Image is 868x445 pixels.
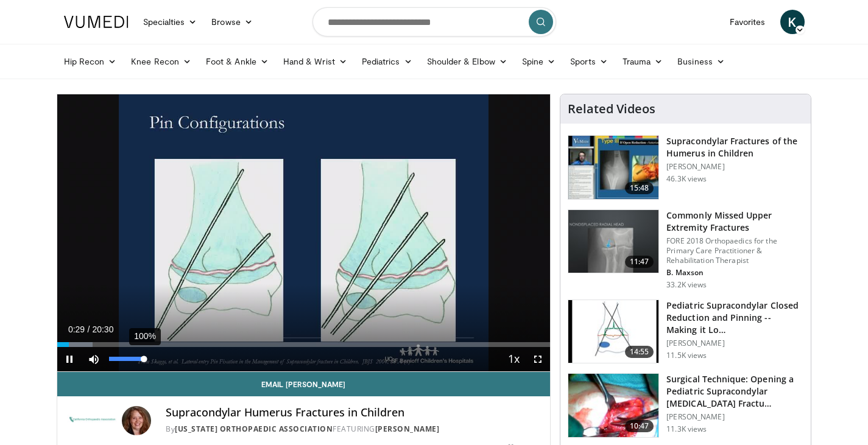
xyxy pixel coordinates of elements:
a: Business [670,49,732,74]
div: Volume Level [109,357,144,361]
span: 14:55 [625,346,654,358]
img: 50b86dd7-7ea7-47a9-8408-fa004414b640.150x105_q85_crop-smart_upscale.jpg [568,374,658,437]
a: Specialties [136,10,205,34]
a: Knee Recon [124,49,199,74]
p: 11.5K views [666,351,707,360]
span: 0:29 [68,324,85,334]
input: Search topics, interventions [312,7,556,37]
a: 14:55 Pediatric Supracondylar Closed Reduction and Pinning -- Making it Lo… [PERSON_NAME] 11.5K v... [568,300,803,364]
h4: Related Videos [568,102,655,116]
p: 33.2K views [666,280,707,290]
p: FORE 2018 Orthopaedics for the Primary Care Practitioner & Rehabilitation Therapist [666,236,803,265]
img: California Orthopaedic Association [67,406,118,435]
h4: Supracondylar Humerus Fractures in Children [166,406,540,419]
div: Progress Bar [57,342,551,347]
a: Pediatrics [355,49,420,74]
p: [PERSON_NAME] [666,412,803,422]
a: Spine [515,49,563,74]
a: 11:47 Commonly Missed Upper Extremity Fractures FORE 2018 Orthopaedics for the Primary Care Pract... [568,209,803,290]
span: 15:48 [625,182,654,194]
p: [PERSON_NAME] [666,162,803,172]
h3: Commonly Missed Upper Extremity Fractures [666,209,803,234]
a: [PERSON_NAME] [375,424,440,434]
a: 10:47 Surgical Technique: Opening a Pediatric Supracondylar [MEDICAL_DATA] Fractu… [PERSON_NAME] ... [568,373,803,438]
a: 15:48 Supracondylar Fractures of the Humerus in Children [PERSON_NAME] 46.3K views [568,135,803,200]
p: B. Maxson [666,268,803,278]
img: b2c65235-e098-4cd2-ab0f-914df5e3e270.150x105_q85_crop-smart_upscale.jpg [568,210,658,273]
a: Hand & Wrist [276,49,355,74]
button: Playback Rate [501,347,526,371]
h3: Supracondylar Fractures of the Humerus in Children [666,135,803,159]
span: 11:47 [625,256,654,268]
a: Shoulder & Elbow [420,49,515,74]
a: Trauma [615,49,671,74]
a: Sports [563,49,615,74]
span: 20:30 [92,324,113,334]
img: 07483a87-f7db-4b95-b01b-f6be0d1b3d91.150x105_q85_crop-smart_upscale.jpg [568,136,658,199]
button: Mute [82,347,106,371]
a: Favorites [722,10,773,34]
a: [US_STATE] Orthopaedic Association [175,424,333,434]
video-js: Video Player [57,94,551,372]
button: Fullscreen [526,347,550,371]
a: Email [PERSON_NAME] [57,372,551,396]
img: 77e71d76-32d9-4fd0-a7d7-53acfe95e440.150x105_q85_crop-smart_upscale.jpg [568,300,658,363]
p: 46.3K views [666,174,707,184]
span: / [88,324,90,334]
a: K [780,10,805,34]
p: [PERSON_NAME] [666,338,803,348]
a: Foot & Ankle [199,49,276,74]
a: Browse [204,10,260,34]
h3: Surgical Technique: Opening a Pediatric Supracondylar [MEDICAL_DATA] Fractu… [666,373,803,410]
h3: Pediatric Supracondylar Closed Reduction and Pinning -- Making it Lo… [666,300,803,336]
a: Hip Recon [57,49,124,74]
span: 10:47 [625,420,654,432]
button: Pause [57,347,82,371]
p: 11.3K views [666,424,707,434]
div: By FEATURING [166,424,540,435]
img: VuMedi Logo [64,16,129,28]
img: Avatar [122,406,151,435]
